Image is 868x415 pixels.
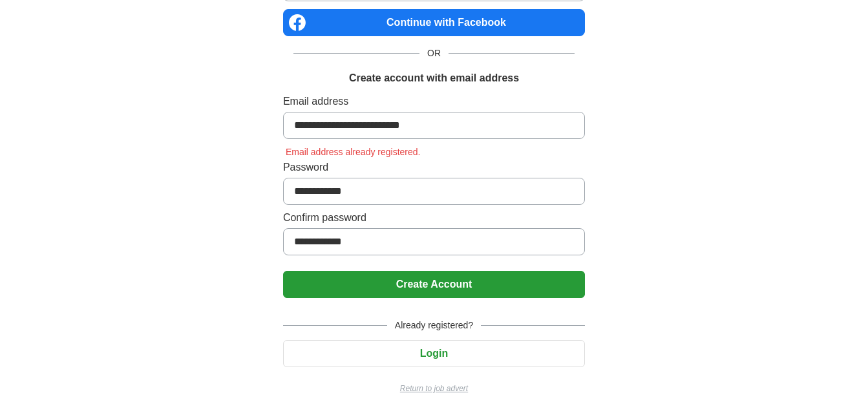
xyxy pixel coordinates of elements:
[283,9,585,36] a: Continue with Facebook
[419,47,449,60] span: OR
[283,147,423,157] span: Email address already registered.
[283,340,585,367] button: Login
[283,348,585,359] a: Login
[283,94,585,109] label: Email address
[283,210,585,226] label: Confirm password
[283,271,585,298] button: Create Account
[283,160,585,175] label: Password
[349,70,519,86] h1: Create account with email address
[387,319,481,332] span: Already registered?
[283,383,585,394] a: Return to job advert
